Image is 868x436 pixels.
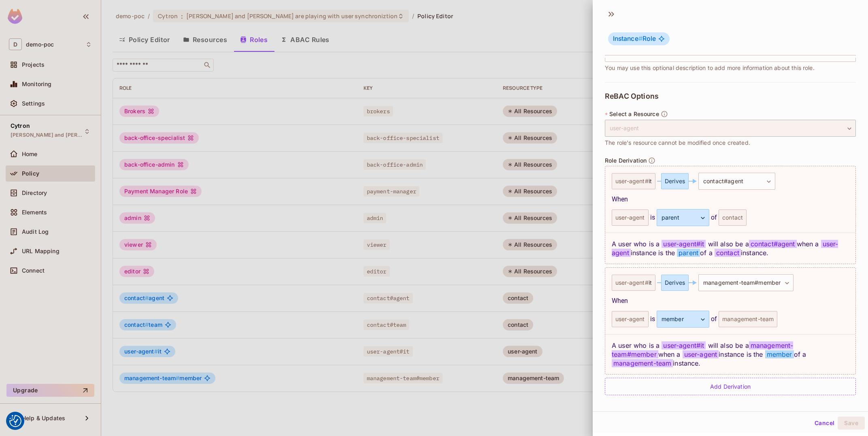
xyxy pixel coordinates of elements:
span: Role Derivation [605,157,647,164]
div: contact [719,210,747,226]
span: Instance [613,35,642,42]
span: parent [677,249,700,257]
span: member [758,279,781,286]
span: management-team#member [612,341,793,358]
span: management-team [612,359,673,367]
div: user-agent [605,120,856,137]
span: contact [715,249,741,257]
span: Select a Resource [609,111,659,117]
span: management-team # [703,276,781,289]
span: contact # [703,175,743,188]
span: user-agent # it [662,240,706,248]
div: user-agent # [612,173,655,189]
span: You may use this optional description to add more information about this role. [605,63,815,72]
img: Revisit consent button [9,415,21,427]
div: parent [657,209,709,226]
span: member [765,350,794,358]
div: Derives [661,275,689,291]
span: it [649,279,652,286]
div: is of [612,311,849,328]
div: When [612,195,849,204]
span: # [638,35,642,42]
div: member [657,311,709,328]
span: Role [613,35,656,43]
div: A user who is a will also be a when a instance is the of a instance. [605,233,855,264]
span: user-agent [612,240,838,257]
span: ReBAC Options [605,92,659,100]
span: it [649,178,652,184]
span: agent [728,178,743,184]
div: user-agent [612,311,649,327]
span: contact#agent [749,240,797,248]
span: user-agent [683,350,719,358]
div: user-agent [612,210,649,226]
span: The role's resource cannot be modified once created. [605,138,750,147]
span: user-agent # it [662,341,706,349]
button: Consent Preferences [9,415,21,427]
div: management-team [719,311,777,327]
div: Add Derivation [605,378,856,395]
div: is of [612,209,849,226]
div: user-agent # [612,275,655,291]
div: When [612,296,849,306]
button: Save [838,417,865,430]
div: A user who is a will also be a when a instance is the of a instance. [605,334,855,374]
div: Derives [661,173,689,189]
button: Cancel [811,417,838,430]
